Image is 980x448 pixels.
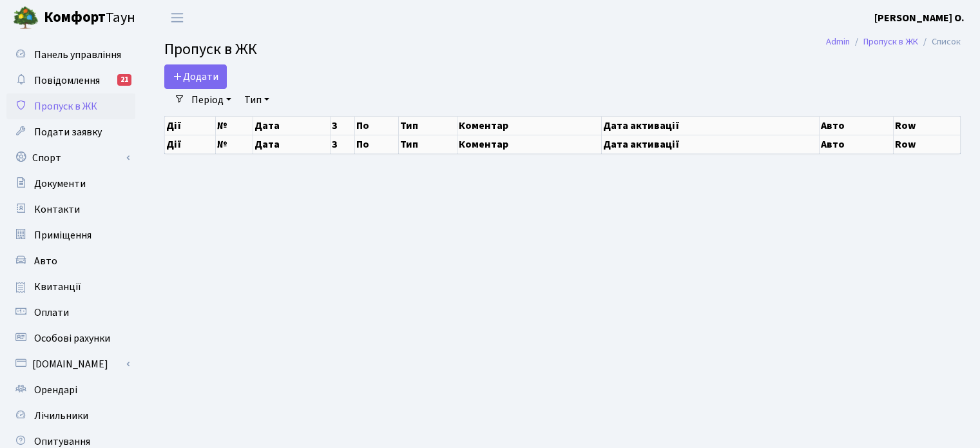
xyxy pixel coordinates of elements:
[44,7,135,29] span: Таун
[6,197,135,222] a: Контакти
[6,145,135,171] a: Спорт
[6,377,135,403] a: Орендарі
[34,254,57,268] span: Авто
[6,171,135,197] a: Документи
[6,248,135,274] a: Авто
[826,35,850,48] a: Admin
[874,10,965,26] a: [PERSON_NAME] О.
[601,116,820,135] th: Дата активації
[6,42,135,68] a: Панель управління
[330,116,354,135] th: З
[863,35,918,48] a: Пропуск в ЖК
[6,403,135,429] a: Лічильники
[355,116,399,135] th: По
[173,70,218,84] span: Додати
[253,135,330,153] th: Дата
[34,228,91,242] span: Приміщення
[874,11,965,25] b: [PERSON_NAME] О.
[34,125,102,139] span: Подати заявку
[820,135,894,153] th: Авто
[117,74,131,86] div: 21
[34,409,88,423] span: Лічильники
[918,35,961,49] li: Список
[6,119,135,145] a: Подати заявку
[6,93,135,119] a: Пропуск в ЖК
[165,116,216,135] th: Дії
[216,135,253,153] th: №
[239,89,274,111] a: Тип
[34,202,80,217] span: Контакти
[807,28,980,55] nav: breadcrumb
[820,116,894,135] th: Авто
[34,73,100,88] span: Повідомлення
[399,135,457,153] th: Тип
[6,300,135,326] a: Оплати
[13,5,39,31] img: logo.png
[253,116,330,135] th: Дата
[165,135,216,153] th: Дії
[6,326,135,351] a: Особові рахунки
[34,331,110,346] span: Особові рахунки
[330,135,354,153] th: З
[161,7,193,28] button: Переключити навігацію
[601,135,820,153] th: Дата активації
[34,383,77,397] span: Орендарі
[34,48,121,62] span: Панель управління
[34,99,97,113] span: Пропуск в ЖК
[34,177,86,191] span: Документи
[457,116,601,135] th: Коментар
[457,135,601,153] th: Коментар
[6,222,135,248] a: Приміщення
[216,116,253,135] th: №
[34,280,81,294] span: Квитанції
[6,274,135,300] a: Квитанції
[894,135,961,153] th: Row
[894,116,961,135] th: Row
[34,306,69,320] span: Оплати
[44,7,106,28] b: Комфорт
[164,38,257,61] span: Пропуск в ЖК
[6,68,135,93] a: Повідомлення21
[186,89,236,111] a: Період
[399,116,457,135] th: Тип
[6,351,135,377] a: [DOMAIN_NAME]
[164,64,227,89] a: Додати
[355,135,399,153] th: По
